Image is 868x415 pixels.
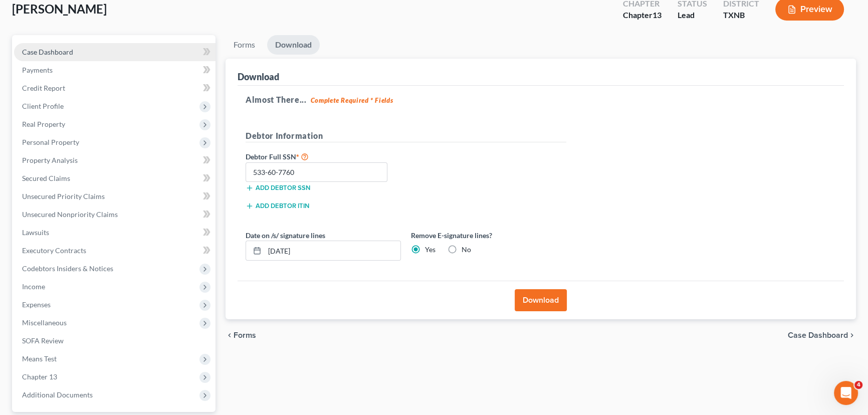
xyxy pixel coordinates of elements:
input: MM/DD/YYYY [265,241,400,260]
div: Chapter [623,10,662,21]
button: Download [515,289,567,311]
span: Real Property [22,120,65,128]
label: No [462,245,471,255]
label: Debtor Full SSN [241,150,406,162]
a: Payments [14,61,215,79]
span: Miscellaneous [22,318,67,327]
a: Unsecured Priority Claims [14,187,215,205]
a: SOFA Review [14,332,215,350]
span: Case Dashboard [788,331,848,339]
span: Payments [22,66,53,74]
div: Lead [678,10,707,21]
span: [PERSON_NAME] [12,2,107,16]
span: Forms [234,331,256,339]
a: Secured Claims [14,169,215,187]
a: Case Dashboard [14,43,215,61]
a: Case Dashboard chevron_right [788,331,856,339]
span: Credit Report [22,84,65,92]
button: Add debtor SSN [246,184,310,192]
span: SOFA Review [22,336,64,345]
a: Unsecured Nonpriority Claims [14,205,215,224]
span: Executory Contracts [22,246,86,255]
span: Additional Documents [22,390,93,399]
a: Property Analysis [14,151,215,169]
a: Lawsuits [14,224,215,242]
div: TXNB [723,10,759,21]
a: Executory Contracts [14,242,215,260]
div: Download [238,71,279,83]
label: Remove E-signature lines? [411,230,566,241]
span: Income [22,282,45,291]
span: Unsecured Priority Claims [22,192,105,200]
span: Chapter 13 [22,372,57,381]
button: chevron_left Forms [226,331,270,339]
span: Lawsuits [22,228,49,237]
span: Expenses [22,300,51,309]
iframe: Intercom live chat [834,381,858,405]
h5: Debtor Information [246,130,566,142]
span: Unsecured Nonpriority Claims [22,210,118,219]
i: chevron_left [226,331,234,339]
span: Client Profile [22,102,64,110]
label: Yes [425,245,436,255]
span: Case Dashboard [22,48,73,56]
span: Secured Claims [22,174,70,182]
span: Property Analysis [22,156,78,164]
span: 13 [653,10,662,20]
button: Add debtor ITIN [246,202,309,210]
i: chevron_right [848,331,856,339]
label: Date on /s/ signature lines [246,230,325,241]
a: Download [267,35,320,55]
span: Personal Property [22,138,79,146]
a: Forms [226,35,263,55]
span: Means Test [22,354,57,363]
h5: Almost There... [246,94,836,106]
input: XXX-XX-XXXX [246,162,387,182]
a: Credit Report [14,79,215,97]
strong: Complete Required * Fields [311,96,393,104]
span: Codebtors Insiders & Notices [22,264,113,273]
span: 4 [854,381,862,389]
